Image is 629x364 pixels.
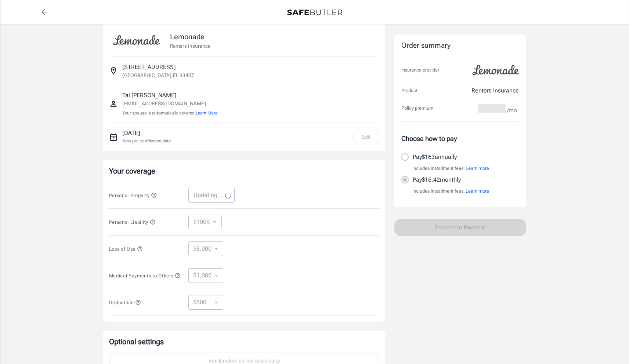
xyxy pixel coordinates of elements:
[109,218,156,226] button: Personal Liability
[109,298,141,307] button: Deductible
[468,60,523,80] img: Lemonade
[412,188,489,195] p: Includes installment fees.
[122,72,194,79] p: [GEOGRAPHIC_DATA] , FL 33407
[109,133,118,142] svg: New policy start date
[122,100,217,108] p: [EMAIL_ADDRESS][DOMAIN_NAME]
[109,336,379,347] p: Optional settings
[413,153,457,161] p: Pay $163 annually
[122,63,176,72] p: [STREET_ADDRESS]
[466,165,489,172] button: Learn more
[109,66,118,75] svg: Insured address
[109,99,118,108] svg: Insured person
[287,10,342,15] img: Back to quotes
[471,86,519,95] p: Renters Insurance
[122,110,217,117] p: Your spouse is automatically covered.
[109,273,181,279] span: Medical Payments to Others
[109,246,143,252] span: Loss of Use
[401,105,433,112] p: Policy premium
[109,30,164,51] img: Lemonade
[413,175,461,184] p: Pay $16.42 monthly
[109,193,157,198] span: Personal Property
[122,138,171,144] p: New policy effective date
[466,188,489,195] button: Learn more
[401,40,519,51] div: Order summary
[109,166,379,176] p: Your coverage
[507,105,519,116] span: /mo.
[401,134,519,143] p: Choose how to pay
[412,165,489,172] p: Includes installment fees.
[170,42,210,50] p: Renters Insurance
[401,87,417,94] p: Product
[170,31,210,42] p: Lemonade
[109,300,141,305] span: Deductible
[37,5,52,19] a: back to quotes
[109,271,181,280] button: Medical Payments to Others
[109,191,157,200] button: Personal Property
[401,66,439,74] p: Insurance provider
[109,244,143,253] button: Loss of Use
[122,129,171,138] p: [DATE]
[196,110,217,116] button: Learn More
[122,91,217,100] p: Tai [PERSON_NAME]
[109,219,156,225] span: Personal Liability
